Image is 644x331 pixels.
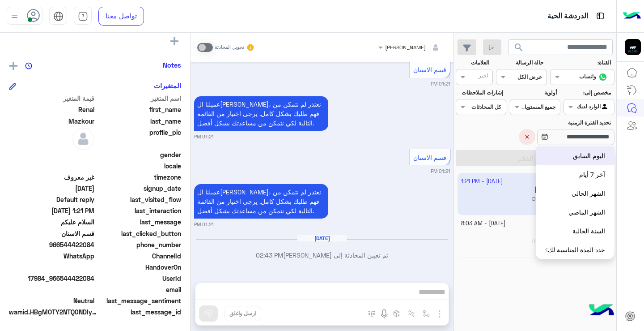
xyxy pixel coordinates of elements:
span: timezone [96,172,182,182]
span: null [9,161,94,171]
span: Default reply [9,195,94,204]
span: search [513,42,524,53]
span: last_message [96,217,182,227]
span: phone_number [96,240,182,249]
button: × [519,129,535,145]
span: gender [96,150,182,159]
span: 17984_966544422084 [9,274,94,283]
img: tab [78,11,88,21]
h6: [DATE] [297,235,347,241]
span: [PERSON_NAME] [385,44,426,51]
span: wamid.HBgMOTY2NTQ0NDIyMDg0FQIAEhgUMkFFRDJEM0MxNDdFMzk1MThDNzAA [9,307,98,317]
img: add [9,62,17,70]
span: 0 [9,296,94,305]
small: 01:21 PM [194,221,214,228]
span: قسم الاسنان [413,154,446,161]
span: UserId [96,274,182,283]
span: قسم الاسنان [413,66,446,73]
button: آخر 7 أيام [536,165,614,184]
h6: Notes [163,61,181,69]
span: غير معروف [9,172,94,182]
small: 01:21 PM [431,80,450,87]
label: القناة: [551,59,611,67]
img: notes [25,62,32,69]
p: 20/9/2025, 1:21 PM [194,96,328,131]
label: العلامات [457,59,489,67]
label: حالة الرسالة [497,59,543,67]
span: 2 [9,251,94,261]
span: null [9,262,94,272]
button: حدد المدة المناسبة لك [536,241,614,259]
span: Mazkour [9,116,94,126]
span: 02:43 PM [256,251,283,259]
label: أولوية [511,89,557,97]
img: tab [595,10,606,21]
label: تحديد الفترة الزمنية [511,119,611,127]
span: signup_date [96,184,182,193]
span: السلام عليكم [9,217,94,227]
span: first_name [96,105,182,114]
img: open [545,248,548,252]
small: تحويل المحادثة [215,44,244,51]
small: 01:21 PM [431,168,450,175]
span: last_clicked_button [96,229,182,238]
span: 966544422084 [9,240,94,249]
a: tab [74,7,92,26]
span: اسم المتغير [96,94,182,103]
span: last_message_sentiment [96,296,182,305]
span: 2025-09-20T10:21:31.043Z [9,206,94,215]
img: hulul-logo.png [586,295,617,327]
span: HandoverOn [96,262,182,272]
img: Logo [623,7,641,26]
span: ChannelId [96,251,182,261]
button: search [508,39,530,59]
button: السنة الحالية [536,222,614,241]
button: ارسل واغلق [225,306,261,321]
span: email [96,285,182,294]
button: تطبيق الفلاتر [456,150,614,166]
span: null [9,285,94,294]
span: Default reply [532,238,572,245]
span: قيمة المتغير [9,94,94,103]
button: الشهر الحالي [536,184,614,203]
div: اختر [479,72,489,82]
h6: المتغيرات [154,82,181,90]
span: last_name [96,116,182,126]
img: defaultAdmin.png [72,128,94,150]
span: 2025-09-18T15:02:50.154Z [9,184,94,193]
span: profile_pic [96,128,182,148]
img: profile [9,11,20,22]
span: قسم الاسنان [9,229,94,238]
p: 20/9/2025, 1:21 PM [194,184,328,219]
label: إشارات الملاحظات [457,89,503,97]
label: مخصص إلى: [565,89,611,97]
p: تم تعيين المحادثة إلى [PERSON_NAME] [194,250,450,260]
button: الشهر الماضي [536,203,614,222]
img: tab [53,11,64,21]
span: last_message_id [100,307,181,317]
img: 177882628735456 [625,39,641,55]
a: تواصل معنا [98,7,144,26]
button: اليوم السابق [536,146,614,165]
p: الدردشة الحية [547,10,588,22]
span: null [9,150,94,159]
span: locale [96,161,182,171]
small: [DATE] - 8:03 AM [461,219,505,228]
span: Renal [9,105,94,114]
small: 01:21 PM [194,133,214,140]
span: last_visited_flow [96,195,182,204]
span: last_interaction [96,206,182,215]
